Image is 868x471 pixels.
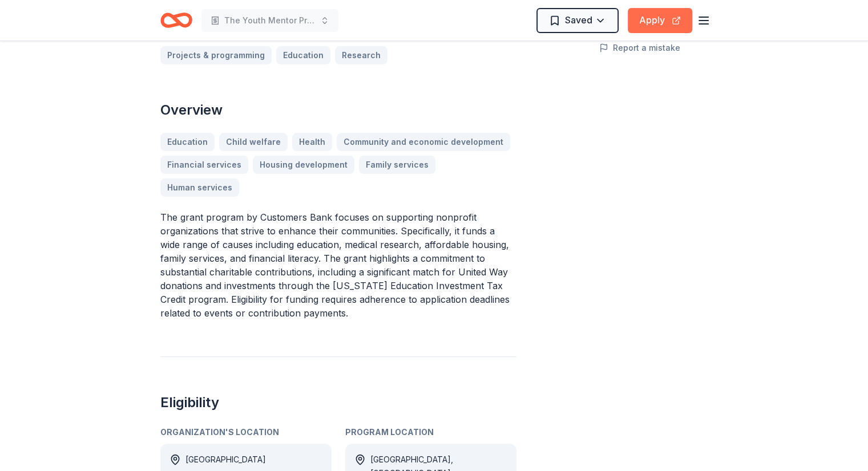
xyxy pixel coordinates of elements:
span: The Youth Mentor Program [224,14,316,27]
h2: Eligibility [160,393,516,412]
button: The Youth Mentor Program [201,9,338,32]
button: Report a mistake [599,41,680,55]
a: Home [160,7,192,34]
span: Saved [565,13,592,27]
a: Research [335,46,387,64]
h2: Overview [160,101,516,119]
div: Organization's Location [160,425,332,439]
div: Program Location [345,425,516,439]
p: The grant program by Customers Bank focuses on supporting nonprofit organizations that strive to ... [160,210,516,320]
a: Education [276,46,330,64]
button: Apply [628,8,692,33]
button: Saved [536,8,619,33]
a: Projects & programming [160,46,272,64]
